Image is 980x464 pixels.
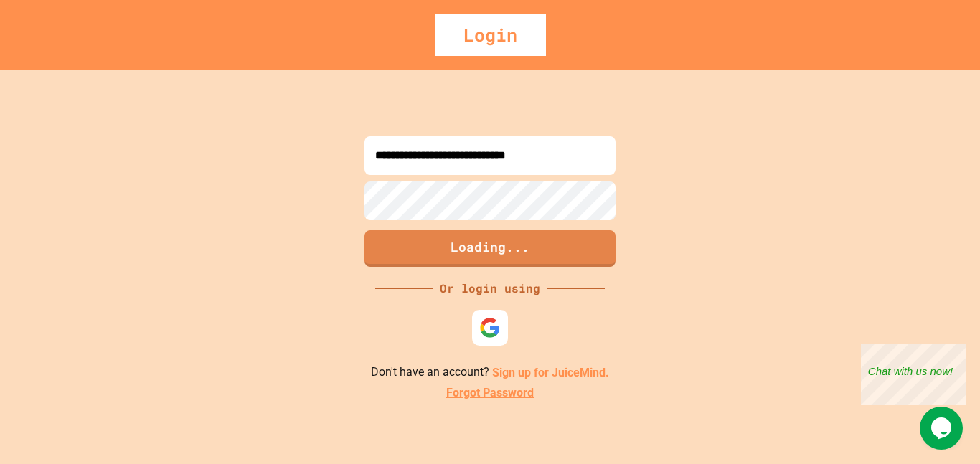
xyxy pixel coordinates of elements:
a: Forgot Password [446,384,534,402]
div: Login [435,14,546,56]
iframe: chat widget [920,407,966,450]
button: Loading... [364,230,616,267]
img: google-icon.svg [479,317,501,338]
p: Don't have an account? [371,364,609,382]
iframe: chat widget [861,344,966,405]
div: Or login using [433,280,547,297]
a: Sign up for JuiceMind. [492,365,609,379]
